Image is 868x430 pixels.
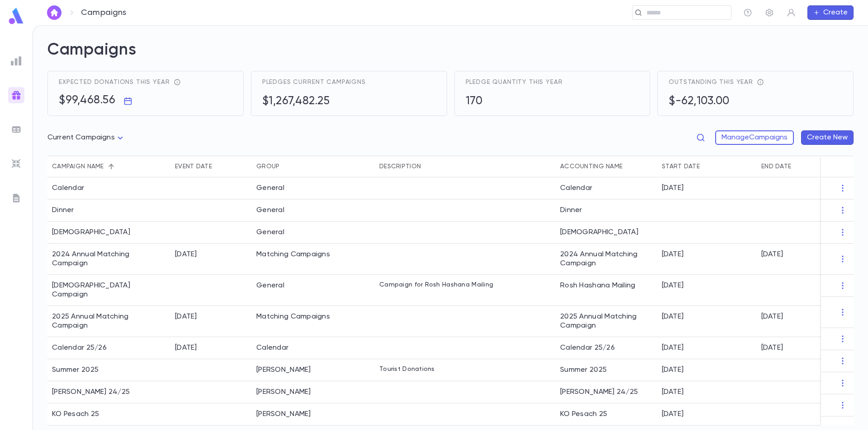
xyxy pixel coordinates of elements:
div: Calendar 25/26 [52,343,107,352]
h5: $99,468.56 [59,94,115,107]
div: Group [256,156,279,177]
p: [DATE] [662,365,684,375]
p: Tourist Donations [379,365,435,373]
span: Pledges current campaigns [262,79,366,86]
div: Summer 2025 [556,359,657,381]
p: [DATE] [761,312,783,321]
img: campaigns_gradient.17ab1fa96dd0f67c2e976ce0b3818124.svg [11,90,22,101]
p: [DATE] [761,250,783,259]
div: Event Date [170,156,252,177]
div: Campaign name [47,156,170,177]
p: [DATE] [662,343,684,352]
div: [PERSON_NAME] 24/25 [556,381,657,403]
img: reports_grey.c525e4749d1bce6a11f5fe2a8de1b229.svg [11,55,22,66]
div: End Date [757,156,856,177]
div: Dinner [52,206,74,215]
div: General [256,206,284,215]
div: Summer 2025 [52,365,99,375]
div: Calendar [256,343,288,352]
div: Accounting Name [556,156,657,177]
img: imports_grey.530a8a0e642e233f2baf0ef88e8c9fcb.svg [11,158,22,169]
div: Calendar 25/26 [556,337,657,359]
button: Sort [104,159,118,174]
button: ManageCampaigns [715,130,794,145]
div: Group [252,156,375,177]
p: [DATE] [662,184,684,193]
p: [DATE] [662,250,684,259]
span: Pledge quantity this year [466,79,563,86]
div: 12/2/2025 [175,312,197,321]
p: Campaigns [81,8,127,18]
span: Expected donations this year [59,79,170,86]
div: 2025 Annual Matching Campaign [556,306,657,337]
div: Kosher Orlando [256,365,311,375]
div: KO Pesach 25 [556,403,657,425]
div: total receivables - total income [753,79,764,86]
div: Matching Campaigns [256,250,330,259]
div: Calendar [556,177,657,199]
img: batches_grey.339ca447c9d9533ef1741baa751efc33.svg [11,124,22,135]
h5: $-62,103.00 [669,95,730,108]
div: General [256,281,284,290]
div: 12/10/2024 [175,250,197,259]
div: Campaign name [52,156,104,177]
div: Event Date [175,156,212,177]
span: Current Campaigns [47,134,115,141]
div: Accounting Name [560,156,623,177]
button: Create [807,5,854,20]
div: Description [379,156,421,177]
div: Start Date [657,156,757,177]
div: Current Campaigns [47,129,126,147]
h2: Campaigns [47,40,854,71]
div: [DEMOGRAPHIC_DATA] [556,222,657,244]
p: [DATE] [761,343,783,352]
div: 2024 Annual Matching Campaign [52,250,166,268]
img: logo [7,7,25,25]
div: End Date [761,156,791,177]
div: 2025 Annual Matching Campaign [52,312,166,330]
div: Start Date [662,156,700,177]
div: Rosh Hashana Mailing [556,275,657,306]
div: General [256,184,284,193]
h5: $1,267,482.25 [262,95,330,108]
h5: 170 [466,95,483,108]
div: Kosher Orlando 24/25 [52,388,130,397]
p: [DATE] [662,388,684,397]
p: [DATE] [662,410,684,419]
p: Campaign for Rosh Hashana Mailing [379,281,493,288]
p: [DATE] [662,312,684,321]
img: home_white.a664292cf8c1dea59945f0da9f25487c.svg [49,9,60,16]
img: letters_grey.7941b92b52307dd3b8a917253454ce1c.svg [11,193,22,203]
p: [DATE] [662,281,684,290]
div: Kosher Orlando [256,410,311,419]
div: Calendar [52,184,84,193]
div: 8/1/2025 [175,343,197,352]
div: 2024 Annual Matching Campaign [556,244,657,275]
button: Create New [801,130,854,145]
div: reflects total pledges + recurring donations expected throughout the year [170,79,181,86]
div: Sefer Torah [52,228,130,237]
div: Rosh Hashana Campaign [52,281,166,299]
div: KO Pesach 25 [52,410,99,419]
span: Outstanding this year [669,79,753,86]
div: General [256,228,284,237]
div: Kosher Orlando [256,388,311,397]
div: Dinner [556,199,657,222]
div: Description [375,156,556,177]
div: Matching Campaigns [256,312,330,321]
